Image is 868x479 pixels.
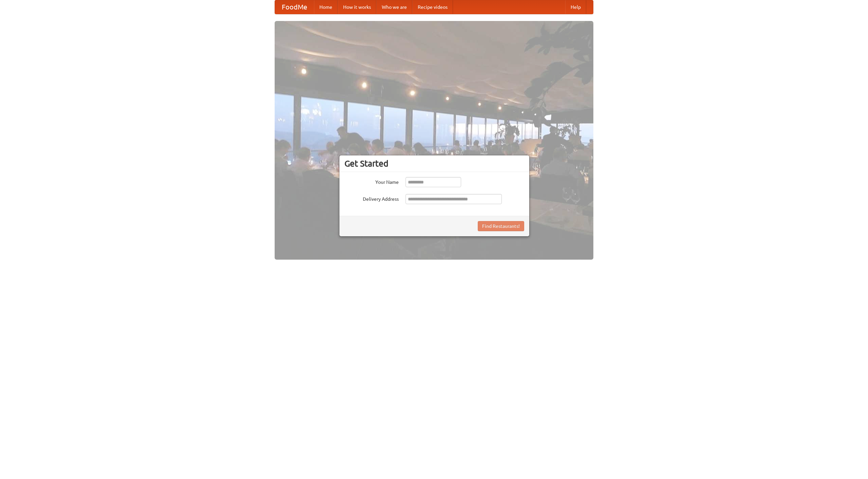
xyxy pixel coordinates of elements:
a: FoodMe [275,0,314,14]
label: Your Name [344,177,399,186]
a: Help [565,0,586,14]
a: Home [314,0,338,14]
h3: Get Started [344,158,524,169]
button: Find Restaurants! [478,221,524,231]
label: Delivery Address [344,194,399,202]
a: Recipe videos [412,0,453,14]
a: Who we are [376,0,412,14]
a: How it works [338,0,376,14]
